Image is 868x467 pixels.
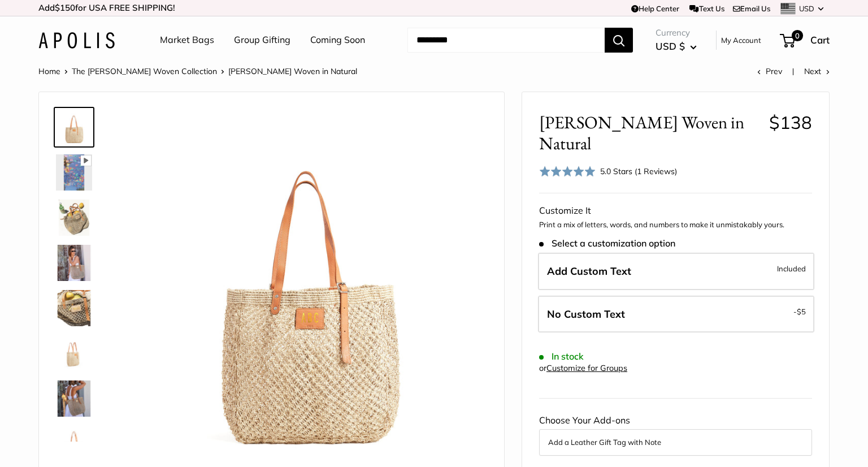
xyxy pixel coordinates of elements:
a: Market Bags [160,32,214,49]
div: 5.0 Stars (1 Reviews) [600,165,677,178]
img: Mercado Woven in Natural [56,154,92,191]
span: Cart [810,34,830,46]
a: Customize for Groups [546,363,627,373]
button: Search [605,28,633,53]
span: Add Custom Text [547,265,631,278]
span: [PERSON_NAME] Woven in Natural [539,112,761,154]
a: Email Us [733,4,770,13]
a: Prev [757,66,782,76]
span: Select a customization option [539,238,675,249]
span: - [793,305,806,318]
img: Mercado Woven in Natural [56,290,92,326]
a: Mercado Woven in Natural [54,288,94,328]
a: Mercado Woven in Natural [54,378,94,419]
span: USD [799,4,814,13]
a: Text Us [689,4,724,13]
div: Choose Your Add-ons [539,412,812,455]
a: Mercado Woven in Natural [54,152,94,193]
a: Mercado Woven in Natural [54,107,94,148]
a: Mercado Woven in Natural [54,333,94,374]
label: Add Custom Text [538,253,814,290]
a: Mercado Woven in Natural [54,197,94,238]
a: My Account [721,33,761,47]
a: Mercado Woven in Natural [54,423,94,464]
img: Mercado Woven in Natural [56,200,92,236]
span: $150 [55,2,75,13]
span: $5 [797,307,806,316]
span: Currency [656,25,697,41]
p: Print a mix of letters, words, and numbers to make it unmistakably yours. [539,219,812,231]
div: Customize It [539,202,812,219]
button: USD $ [656,37,697,55]
div: 5.0 Stars (1 Reviews) [539,163,677,179]
img: Mercado Woven in Natural [56,245,92,281]
img: Mercado Woven in Natural [56,109,92,145]
span: No Custom Text [547,308,625,321]
img: Mercado Woven in Natural [56,380,92,417]
a: Group Gifting [234,32,290,49]
nav: Breadcrumb [38,64,357,79]
span: $138 [769,111,812,133]
span: USD $ [656,40,685,52]
a: Mercado Woven in Natural [54,243,94,283]
a: Next [804,66,830,76]
span: [PERSON_NAME] Woven in Natural [228,66,357,76]
a: Home [38,66,60,76]
a: Help Center [631,4,679,13]
span: 0 [792,30,803,41]
a: The [PERSON_NAME] Woven Collection [72,66,217,76]
div: or [539,361,627,376]
img: Apolis [38,32,115,49]
label: Leave Blank [538,296,814,333]
span: Included [777,262,806,275]
img: Mercado Woven in Natural [129,109,487,467]
img: Mercado Woven in Natural [56,426,92,462]
input: Search... [407,28,605,53]
span: In stock [539,351,584,362]
a: Coming Soon [310,32,365,49]
button: Add a Leather Gift Tag with Note [548,435,803,449]
a: 0 Cart [781,31,830,49]
img: Mercado Woven in Natural [56,335,92,371]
